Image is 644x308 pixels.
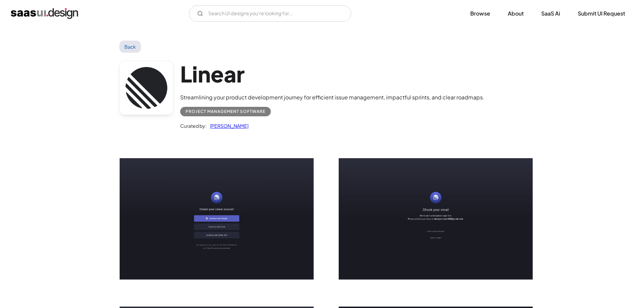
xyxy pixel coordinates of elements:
[186,108,265,116] div: Project Management Software
[180,122,207,130] div: Curated by:
[189,5,351,22] form: Email Form
[120,158,314,280] img: 648701b4848bc244d71e8d08_Linear%20Signup%20Screen.png
[11,8,78,19] a: home
[570,6,633,21] a: Submit UI Request
[120,158,314,280] a: open lightbox
[339,158,533,280] img: 648701b3919ba8d4c66f90ab_Linear%20Verify%20Mail%20Screen.png
[180,93,484,101] div: Streamlining your product development journey for efficient issue management, impactful sprints, ...
[533,6,568,21] a: SaaS Ai
[500,6,532,21] a: About
[462,6,498,21] a: Browse
[339,158,533,280] a: open lightbox
[119,41,141,53] a: Back
[180,61,484,87] h1: Linear
[207,122,248,130] a: [PERSON_NAME]
[189,5,351,22] input: Search UI designs you're looking for...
